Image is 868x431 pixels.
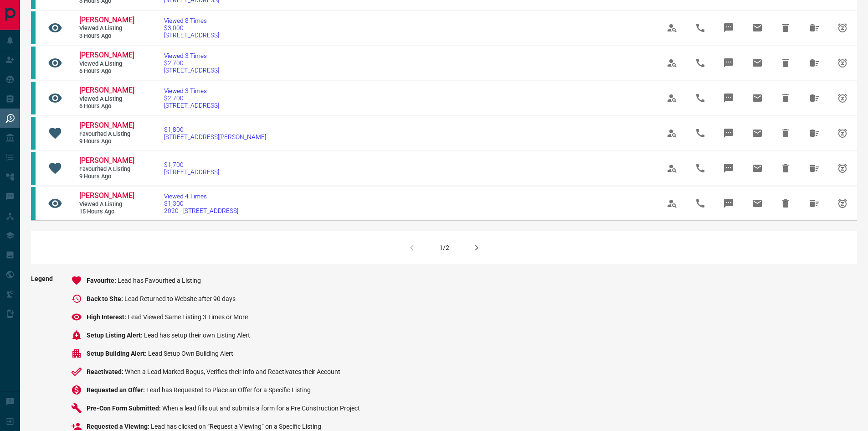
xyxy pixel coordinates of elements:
[661,52,683,74] span: View Profile
[124,295,236,302] span: Lead Returned to Website after 90 days
[164,31,219,39] span: [STREET_ADDRESS]
[661,17,683,39] span: View Profile
[746,122,768,144] span: Email
[803,17,825,39] span: Hide All from Nimer Sabboubeh
[164,24,219,31] span: $3,000
[87,368,125,375] span: Reactivated
[87,405,162,412] span: Pre-Con Form Submitted
[661,87,683,109] span: View Profile
[718,52,740,74] span: Message
[746,157,768,179] span: Email
[79,60,134,68] span: Viewed a Listing
[746,52,768,74] span: Email
[164,161,219,168] span: $1,700
[87,332,144,339] span: Setup Listing Alert
[803,157,825,179] span: Hide All from Tatiana Celis
[803,87,825,109] span: Hide All from Van Su
[164,133,266,140] span: [STREET_ADDRESS][PERSON_NAME]
[661,122,683,144] span: View Profile
[718,122,740,144] span: Message
[164,17,219,24] span: Viewed 8 Times
[79,86,134,94] span: [PERSON_NAME]
[164,126,266,133] span: $1,800
[775,52,796,74] span: Hide
[79,138,134,145] span: 9 hours ago
[79,208,134,216] span: 15 hours ago
[79,16,134,24] span: [PERSON_NAME]
[803,122,825,144] span: Hide All from Tatiana Celis
[87,295,124,302] span: Back to Site
[689,192,711,214] span: Call
[79,51,134,60] a: [PERSON_NAME]
[79,130,134,138] span: Favourited a Listing
[439,244,449,251] div: 1/2
[689,122,711,144] span: Call
[689,17,711,39] span: Call
[79,103,134,110] span: 6 hours ago
[164,67,219,74] span: [STREET_ADDRESS]
[125,368,340,375] span: When a Lead Marked Bogus, Verifies their Info and Reactivates their Account
[31,11,36,44] div: condos.ca
[164,52,219,74] a: Viewed 3 Times$2,700[STREET_ADDRESS]
[31,187,36,220] div: condos.ca
[832,52,853,74] span: Snooze
[31,82,36,114] div: condos.ca
[746,192,768,214] span: Email
[79,95,134,103] span: Viewed a Listing
[803,52,825,74] span: Hide All from Van Su
[746,17,768,39] span: Email
[164,192,238,214] a: Viewed 4 Times$1,3002020 - [STREET_ADDRESS]
[775,17,796,39] span: Hide
[164,207,238,214] span: 2020 - [STREET_ADDRESS]
[832,87,853,109] span: Snooze
[162,405,360,412] span: When a lead fills out and submits a form for a Pre Construction Project
[164,52,219,59] span: Viewed 3 Times
[79,121,134,130] span: [PERSON_NAME]
[164,192,238,200] span: Viewed 4 Times
[79,191,134,200] span: [PERSON_NAME]
[718,192,740,214] span: Message
[146,386,311,394] span: Lead has Requested to Place an Offer for a Specific Listing
[718,87,740,109] span: Message
[164,17,219,39] a: Viewed 8 Times$3,000[STREET_ADDRESS]
[164,87,219,109] a: Viewed 3 Times$2,700[STREET_ADDRESS]
[79,68,134,75] span: 6 hours ago
[164,102,219,109] span: [STREET_ADDRESS]
[79,166,134,173] span: Favourited a Listing
[79,86,134,95] a: [PERSON_NAME]
[164,168,219,176] span: [STREET_ADDRESS]
[803,192,825,214] span: Hide All from Juber Pathan
[87,386,146,394] span: Requested an Offer
[775,122,796,144] span: Hide
[775,192,796,214] span: Hide
[79,51,134,59] span: [PERSON_NAME]
[832,157,853,179] span: Snooze
[746,87,768,109] span: Email
[151,423,321,430] span: Lead has clicked on “Request a Viewing” on a Specific Listing
[775,157,796,179] span: Hide
[87,423,151,430] span: Requested a Viewing
[79,191,134,201] a: [PERSON_NAME]
[832,17,853,39] span: Snooze
[164,161,219,176] a: $1,700[STREET_ADDRESS]
[832,192,853,214] span: Snooze
[661,157,683,179] span: View Profile
[79,121,134,130] a: [PERSON_NAME]
[832,122,853,144] span: Snooze
[164,94,219,102] span: $2,700
[164,59,219,67] span: $2,700
[79,156,134,165] span: [PERSON_NAME]
[689,87,711,109] span: Call
[148,350,233,357] span: Lead Setup Own Building Alert
[31,152,36,185] div: condos.ca
[661,192,683,214] span: View Profile
[87,277,118,284] span: Favourite
[775,87,796,109] span: Hide
[164,200,238,207] span: $1,300
[128,313,248,321] span: Lead Viewed Same Listing 3 Times or More
[79,156,134,166] a: [PERSON_NAME]
[79,32,134,40] span: 3 hours ago
[718,17,740,39] span: Message
[87,313,128,321] span: High Interest
[79,201,134,208] span: Viewed a Listing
